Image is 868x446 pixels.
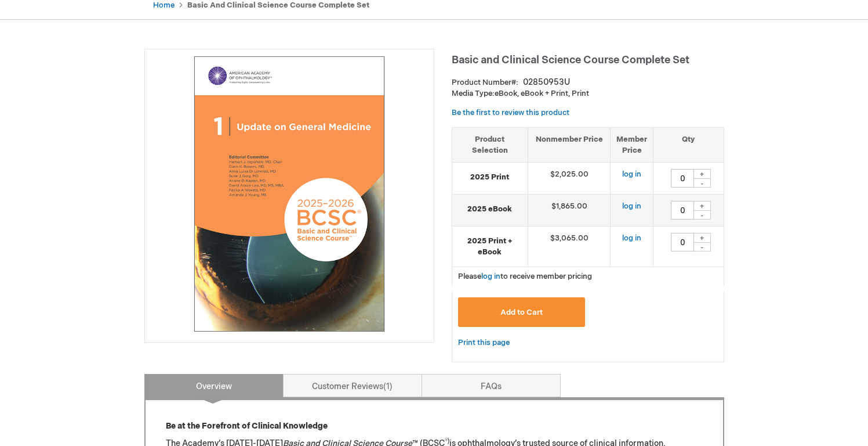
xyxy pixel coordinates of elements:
[458,272,592,281] span: Please to receive member pricing
[283,374,422,397] a: Customer Reviews1
[523,77,570,88] div: 02850953U
[671,201,694,220] input: Qty
[452,127,528,162] th: Product Selection
[622,233,641,243] a: log in
[528,226,611,267] td: $3,065.00
[693,201,711,211] div: +
[693,210,711,220] div: -
[166,421,328,431] strong: Be at the Forefront of Clinical Knowledge
[693,233,711,243] div: +
[458,297,586,327] button: Add to Cart
[500,308,543,317] span: Add to Cart
[187,1,369,10] strong: Basic and Clinical Science Course Complete Set
[452,88,724,99] p: eBook, eBook + Print, Print
[693,169,711,179] div: +
[458,336,510,350] a: Print this page
[153,1,175,10] a: Home
[458,236,522,257] strong: 2025 Print + eBook
[452,89,495,98] strong: Media Type:
[383,382,393,391] span: 1
[452,78,518,87] strong: Product Number
[693,242,711,251] div: -
[144,374,284,397] a: Overview
[611,127,653,162] th: Member Price
[452,54,689,66] span: Basic and Clinical Science Course Complete Set
[622,202,641,211] a: log in
[528,163,611,195] td: $2,025.00
[671,169,694,188] input: Qty
[693,178,711,188] div: -
[528,127,611,162] th: Nonmember Price
[452,108,569,117] a: Be the first to review this product
[445,438,449,445] sup: ®)
[671,233,694,251] input: Qty
[422,374,561,397] a: FAQs
[653,127,724,162] th: Qty
[622,170,641,179] a: log in
[151,55,428,333] img: Basic and Clinical Science Course Complete Set
[458,204,522,215] strong: 2025 eBook
[458,172,522,183] strong: 2025 Print
[528,195,611,226] td: $1,865.00
[481,272,500,281] a: log in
